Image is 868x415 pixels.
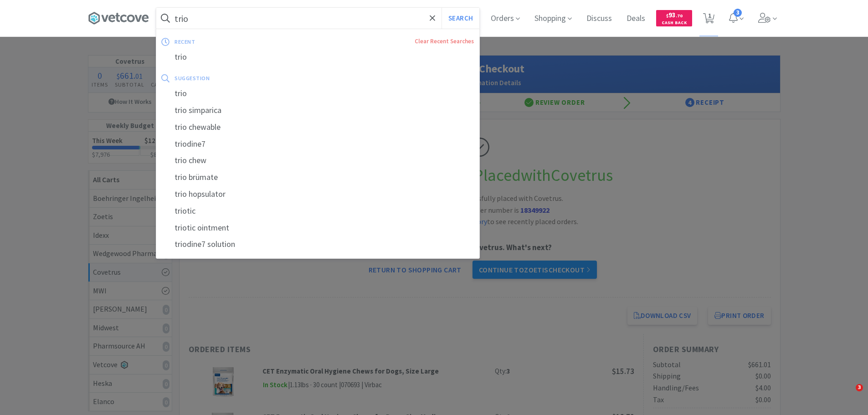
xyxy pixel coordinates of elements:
div: trio hopsulator [156,186,479,203]
div: triodine7 [156,136,479,153]
a: $93.70Cash Back [656,6,692,31]
div: trio simparica [156,102,479,119]
div: triotic [156,203,479,220]
span: 3 [856,384,863,391]
span: Cash Back [662,20,687,26]
div: trio brümate [156,169,479,186]
button: Search [442,8,479,29]
span: . 70 [676,13,683,19]
div: recent [175,35,305,49]
div: triodine7 solution [156,236,479,253]
span: 3 [734,9,742,17]
a: Clear Recent Searches [415,37,474,45]
div: trio chewable [156,119,479,136]
div: triotic ointment [156,220,479,236]
div: suggestion [175,71,342,85]
div: trio chew [156,152,479,169]
a: 1 [699,15,718,24]
a: Deals [623,15,649,23]
a: Discuss [583,15,616,23]
iframe: Intercom live chat [837,384,859,406]
div: trio [156,49,479,66]
input: Search by item, sku, manufacturer, ingredient, size... [156,8,479,29]
div: trio [156,85,479,102]
span: $ [666,13,668,19]
span: 93 [666,10,683,19]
